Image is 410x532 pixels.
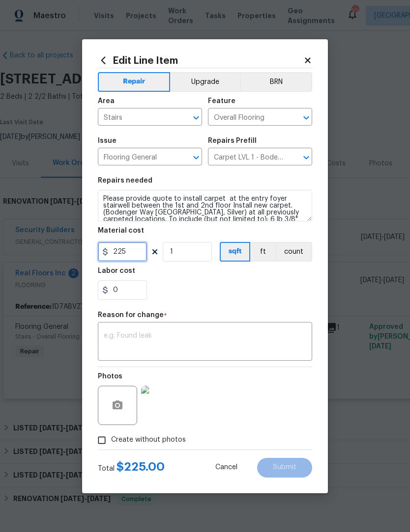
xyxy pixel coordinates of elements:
span: $ 225.00 [117,461,165,473]
h5: Photos [98,373,122,380]
h5: Labor cost [98,267,135,274]
h5: Material cost [98,227,144,234]
h5: Issue [98,137,117,144]
h5: Area [98,98,115,105]
button: Upgrade [170,72,240,92]
button: Submit [257,458,312,478]
button: Open [299,111,313,125]
button: Cancel [200,458,253,478]
h5: Reason for change [98,312,164,319]
button: count [275,242,312,262]
textarea: Please provide quote to install carpet at the entry foyer stairwell between the 1st and 2nd floor... [98,190,312,221]
button: Open [189,151,203,164]
div: Total [98,462,165,474]
span: Cancel [215,464,237,471]
span: Submit [273,464,296,471]
h2: Edit Line Item [98,55,303,66]
h5: Feature [208,98,235,105]
button: sqft [220,242,250,262]
button: Repair [98,72,170,92]
button: Open [299,151,313,164]
button: BRN [240,72,312,92]
button: ft [250,242,275,262]
span: Create without photos [111,435,186,445]
h5: Repairs needed [98,177,152,184]
button: Open [189,111,203,125]
h5: Repairs Prefill [208,137,257,144]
